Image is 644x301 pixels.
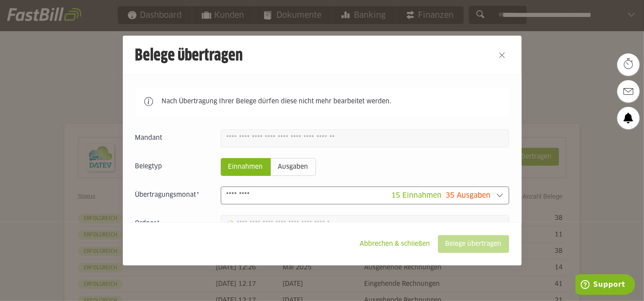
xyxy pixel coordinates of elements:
sl-radio-button: Ausgaben [271,158,316,176]
sl-button: Belege übertragen [438,235,509,253]
span: 35 Ausgaben [446,192,491,199]
sl-button: Abbrechen & schließen [352,235,438,253]
span: 15 Einnahmen [392,192,442,199]
iframe: Öffnet ein Widget, in dem Sie weitere Informationen finden [575,274,635,297]
sl-radio-button: Einnahmen [221,158,271,176]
